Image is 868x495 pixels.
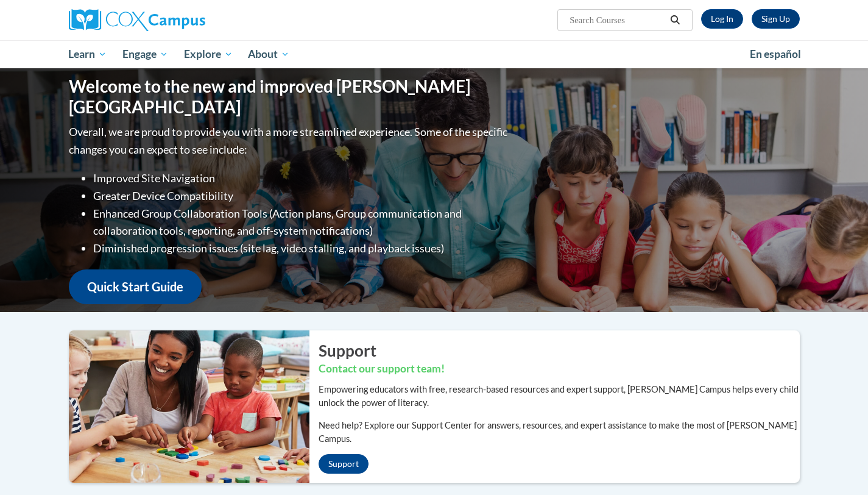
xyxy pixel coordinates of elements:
[319,340,800,361] h2: Support
[752,9,800,29] a: Register
[750,48,801,60] span: En español
[568,13,666,27] input: Search Courses
[69,76,510,117] h1: Welcome to the new and improved [PERSON_NAME][GEOGRAPHIC_DATA]
[115,40,176,68] a: Engage
[184,47,233,62] span: Explore
[742,41,809,67] a: En español
[69,123,510,158] p: Overall, we are proud to provide you with a more streamlined experience. Some of the specific cha...
[319,383,800,410] p: Empowering educators with free, research-based resources and expert support, [PERSON_NAME] Campus...
[93,169,510,187] li: Improved Site Navigation
[61,40,115,68] a: Learn
[248,47,289,62] span: About
[69,9,205,31] img: Cox Campus
[93,187,510,205] li: Greater Device Compatibility
[122,47,168,62] span: Engage
[51,40,818,68] div: Main menu
[666,13,684,27] button: Search
[93,205,510,240] li: Enhanced Group Collaboration Tools (Action plans, Group communication and collaboration tools, re...
[69,269,202,304] a: Quick Start Guide
[319,419,800,446] p: Need help? Explore our Support Center for answers, resources, and expert assistance to make the m...
[319,454,369,474] a: Support
[701,9,743,29] a: Log In
[319,361,800,377] h3: Contact our support team!
[68,47,107,62] span: Learn
[69,9,300,31] a: Cox Campus
[176,40,241,68] a: Explore
[93,240,510,257] li: Diminished progression issues (site lag, video stalling, and playback issues)
[60,330,309,483] img: ...
[240,40,297,68] a: About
